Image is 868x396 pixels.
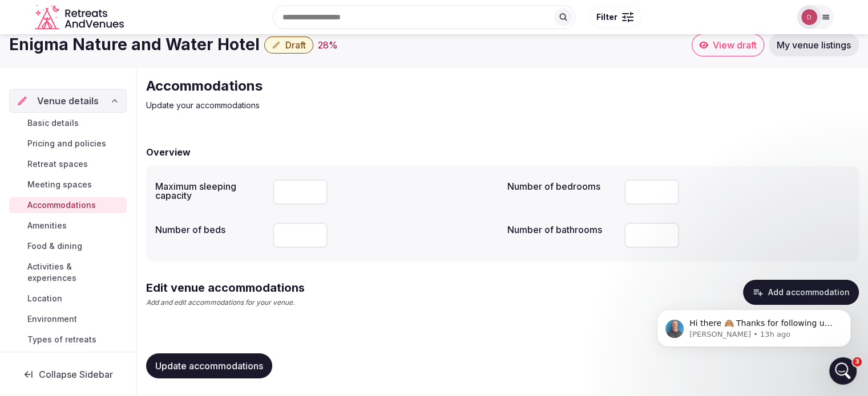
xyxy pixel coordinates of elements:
[9,311,127,327] a: Environment
[27,220,67,231] span: Amenities
[23,120,205,139] p: How can we help?
[596,11,617,23] span: Filter
[743,280,859,305] button: Add accommodation
[9,177,127,193] a: Meeting spaces
[9,197,127,213] a: Accommodations
[9,115,127,131] a: Basic details
[146,280,305,296] h2: Edit venue accommodations
[44,320,70,328] span: Home
[37,94,99,108] span: Venue details
[27,261,122,284] span: Activities & experiences
[9,362,127,387] button: Collapse Sidebar
[27,138,106,149] span: Pricing and policies
[23,18,46,41] img: Profile image for Matt
[146,353,272,378] button: Update accommodations
[9,156,127,172] a: Retreat spaces
[45,18,67,41] img: Profile image for ilanna
[27,313,77,325] span: Environment
[9,259,127,286] a: Activities & experiences
[27,334,96,345] span: Types of retreats
[196,18,217,39] div: Close
[9,332,127,348] a: Types of retreats
[9,34,260,56] h1: Enigma Nature and Water Hotel
[507,182,616,191] label: Number of bedrooms
[27,293,62,304] span: Location
[114,291,228,337] button: Messages
[35,5,126,30] svg: Retreats and Venues company logo
[9,238,127,254] a: Food & dining
[9,291,127,307] a: Location
[507,225,616,234] label: Number of bathrooms
[152,320,191,328] span: Messages
[9,218,127,234] a: Amenities
[801,9,817,25] img: direcao
[829,357,857,385] iframe: Intercom live chat
[155,360,263,371] span: Update accommodations
[27,117,79,129] span: Basic details
[146,77,530,95] h2: Accommodations
[155,225,264,234] label: Number of beds
[146,100,530,111] p: Update your accommodations
[9,136,127,152] a: Pricing and policies
[640,285,868,365] iframe: Intercom notifications message
[589,6,641,28] button: Filter
[35,5,126,30] a: Visit the homepage
[23,81,205,120] p: Hi [PERSON_NAME] 👋
[155,182,264,200] label: Maximum sleeping capacity
[27,199,96,211] span: Accommodations
[27,240,82,252] span: Food & dining
[27,179,92,190] span: Meeting spaces
[27,158,88,170] span: Retreat spaces
[39,369,113,380] span: Collapse Sidebar
[146,145,191,159] h2: Overview
[853,357,862,366] span: 3
[146,298,305,308] p: Add and edit accommodations for your venue.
